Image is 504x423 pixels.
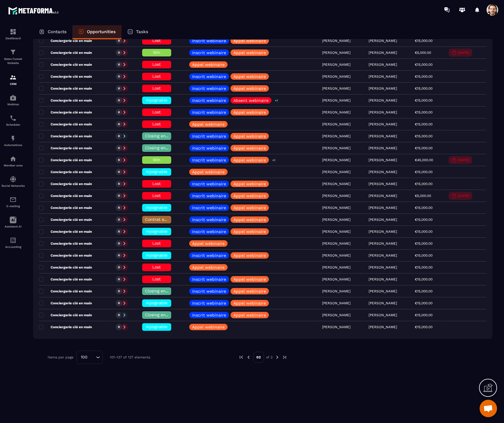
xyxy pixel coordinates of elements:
p: Conciergerie clé en main [39,193,92,198]
p: [PERSON_NAME] [369,158,397,162]
p: Conciergerie clé en main [39,122,92,127]
p: €5,000.00 [415,51,431,55]
img: automations [10,94,17,101]
p: Appel webinaire [192,170,225,174]
p: Inscrit webinaire [192,74,226,79]
p: [PERSON_NAME] [369,182,397,186]
p: 0 [118,74,120,79]
span: injoignable [146,253,167,257]
p: €15,000.00 [415,122,432,126]
p: 0 [118,289,120,293]
p: Conciergerie clé en main [39,301,92,305]
p: [PERSON_NAME] [369,86,397,90]
a: automationsautomationsWebinar [1,90,25,110]
p: 0 [118,265,120,269]
p: Inscrit webinaire [192,86,226,90]
p: Conciergerie clé en main [39,38,92,43]
p: Appel webinaire [233,39,266,43]
p: [PERSON_NAME] [369,134,397,138]
img: logo [8,5,60,16]
p: CRM [1,82,25,86]
p: 0 [118,277,120,281]
p: [PERSON_NAME] [369,170,397,174]
p: Scheduler [1,123,25,126]
p: 0 [118,325,120,329]
p: 0 [118,313,120,317]
p: Conciergerie clé en main [39,158,92,162]
p: €15,000.00 [415,265,432,269]
p: +1 [273,97,280,104]
span: Closing en cours [145,134,178,138]
p: Conciergerie clé en main [39,62,92,67]
p: 0 [118,194,120,198]
span: Lost [152,110,161,114]
span: injoignable [146,229,167,234]
p: Conciergerie clé en main [39,170,92,174]
p: €15,000.00 [415,206,432,210]
p: 0 [118,39,120,43]
p: 0 [118,170,120,174]
p: 0 [118,230,120,234]
span: injoignable [146,98,167,102]
p: Conciergerie clé en main [39,98,92,103]
p: Appel webinaire [233,253,266,257]
p: €15,000.00 [415,277,432,281]
p: Conciergerie clé en main [39,289,92,294]
a: schedulerschedulerScheduler [1,110,25,131]
p: Inscrit webinaire [192,158,226,162]
span: 100 [79,354,90,360]
a: automationsautomationsMember area [1,151,25,171]
p: 0 [118,110,120,114]
p: Appel webinaire [233,277,266,281]
p: 0 [118,63,120,67]
p: €15,000.00 [415,289,432,293]
img: email [10,196,17,203]
p: 0 [118,241,120,246]
p: €15,000.00 [415,182,432,186]
span: Closing en cours [145,289,178,293]
p: €15,000.00 [415,146,432,150]
p: [PERSON_NAME] [369,63,397,67]
span: Lost [152,74,161,79]
a: emailemailE-mailing [1,192,25,212]
p: Inscrit webinaire [192,277,226,281]
p: €15,000.00 [415,134,432,138]
p: Absent webinaire [233,98,269,102]
p: Inscrit webinaire [192,301,226,305]
p: Conciergerie clé en main [39,241,92,246]
p: Appel webinaire [233,301,266,305]
p: Accounting [1,245,25,248]
p: 0 [118,134,120,138]
p: Appel webinaire [192,63,225,67]
p: Automations [1,143,25,147]
a: accountantaccountantAccounting [1,232,25,253]
span: injoignable [146,169,167,174]
a: formationformationSales Funnel Website [1,44,25,70]
span: Win [153,157,160,162]
a: formationformationCRM [1,70,25,90]
p: Sales Funnel Website [1,57,25,65]
a: automationsautomationsAutomations [1,131,25,151]
p: Appel webinaire [233,289,266,293]
p: [PERSON_NAME] [369,206,397,210]
p: Inscrit webinaire [192,110,226,114]
p: €15,000.00 [415,63,432,67]
p: Appel webinaire [233,206,266,210]
span: injoignable [146,301,167,305]
p: [PERSON_NAME] [369,146,397,150]
p: Conciergerie clé en main [39,146,92,150]
p: 0 [118,158,120,162]
p: €15,000.00 [415,325,432,329]
p: Opportunities [87,29,116,34]
p: Appel webinaire [192,122,225,126]
p: Webinar [1,103,25,106]
span: Win [153,50,160,55]
p: €15,000.00 [415,39,432,43]
p: 0 [118,51,120,55]
p: [DATE] [458,194,469,198]
p: [PERSON_NAME] [369,98,397,102]
span: injoignable [146,205,167,210]
p: Inscrit webinaire [192,146,226,150]
p: Appel webinaire [233,146,266,150]
p: Conciergerie clé en main [39,110,92,115]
